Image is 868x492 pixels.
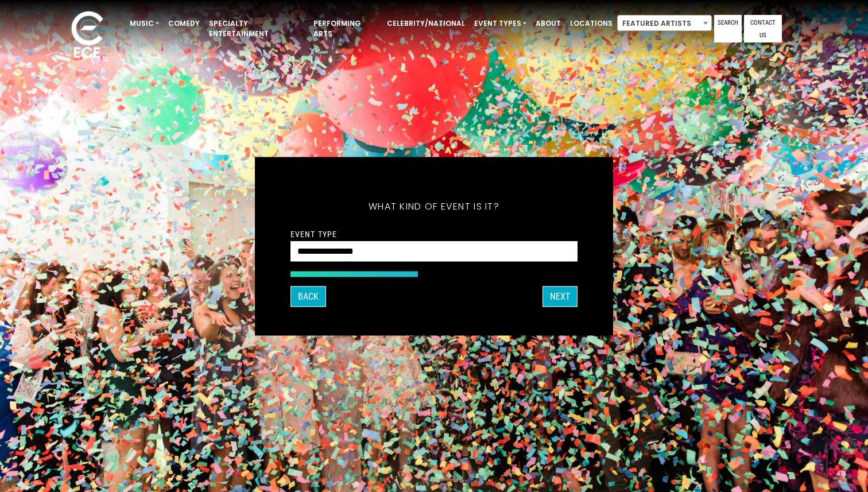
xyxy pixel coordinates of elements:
[204,14,309,44] a: Specialty Entertainment
[470,14,531,33] a: Event Types
[565,14,617,33] a: Locations
[744,15,782,42] a: Contact Us
[382,14,470,33] a: Celebrity/National
[617,15,712,31] span: Featured Artists
[59,8,116,64] img: ece_new_logo_whitev2-1.png
[618,16,711,32] span: Featured Artists
[125,14,164,33] a: Music
[309,14,382,44] a: Performing Arts
[164,14,204,33] a: Comedy
[290,185,578,227] h5: What kind of event is it?
[542,286,578,307] button: Next
[714,15,742,42] a: Search
[290,286,326,307] button: Back
[531,14,565,33] a: About
[290,228,337,239] label: Event Type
